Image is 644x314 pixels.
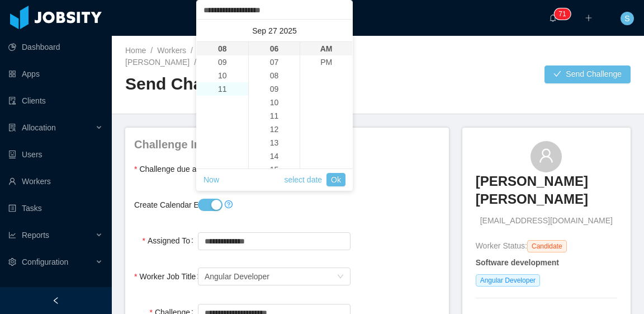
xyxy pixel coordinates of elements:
li: 09 [249,82,300,96]
i: icon: plus [585,14,593,22]
i: icon: user [538,148,554,163]
span: Allocation [22,123,56,132]
span: S [624,12,629,25]
div: Angular Developer [205,268,269,285]
a: Home [125,46,146,55]
label: Challenge due at [134,165,206,174]
span: / [194,58,196,67]
i: icon: line-chart [8,231,16,239]
h4: Challenge Info [134,137,440,152]
li: PM [300,55,352,69]
a: icon: robotUsers [8,143,103,166]
i: icon: question-circle [225,200,233,208]
li: 11 [249,109,300,123]
span: [EMAIL_ADDRESS][DOMAIN_NAME] [480,215,613,227]
span: Candidate [527,240,567,252]
li: 06 [249,42,300,55]
label: Assigned To [143,236,198,245]
li: 08 [249,69,300,82]
a: icon: userWorkers [8,170,103,193]
a: Sep [251,20,267,42]
a: Now [203,169,219,190]
a: icon: profileTasks [8,197,103,219]
a: Workers [157,46,186,55]
a: [PERSON_NAME] [PERSON_NAME] [476,172,617,215]
span: Angular Developer [476,274,540,287]
li: 15 [249,163,300,176]
a: icon: appstoreApps [8,63,103,85]
i: icon: setting [8,258,16,266]
a: icon: auditClients [8,90,103,112]
i: icon: solution [8,124,16,132]
a: 27 [267,21,278,40]
a: select date [284,169,322,190]
span: Configuration [22,257,68,266]
a: 2025 [278,20,298,42]
p: 1 [562,8,566,20]
li: 14 [249,149,300,163]
li: 10 [249,96,300,109]
sup: 71 [554,8,570,20]
button: icon: checkSend Challenge [544,65,631,83]
strong: Software development [476,258,559,267]
li: 12 [249,123,300,136]
p: 7 [558,8,562,20]
button: Create Calendar Event? [198,199,222,211]
h2: Send Challenge [125,73,378,96]
label: Worker Job Title [134,272,203,281]
a: icon: pie-chartDashboard [8,36,103,58]
h3: [PERSON_NAME] [PERSON_NAME] [476,172,617,209]
li: AM [300,42,352,55]
li: 07 [249,55,300,69]
span: / [191,46,193,55]
li: 09 [197,55,248,69]
span: / [150,46,153,55]
li: 10 [197,69,248,82]
span: Reports [22,231,49,240]
li: 13 [249,136,300,149]
label: Create Calendar Event? [134,200,226,209]
a: Ok [326,173,345,186]
i: icon: bell [549,14,557,22]
i: icon: down [337,273,344,281]
li: 08 [197,42,248,55]
span: Worker Status: [476,241,527,250]
li: 11 [197,82,248,96]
